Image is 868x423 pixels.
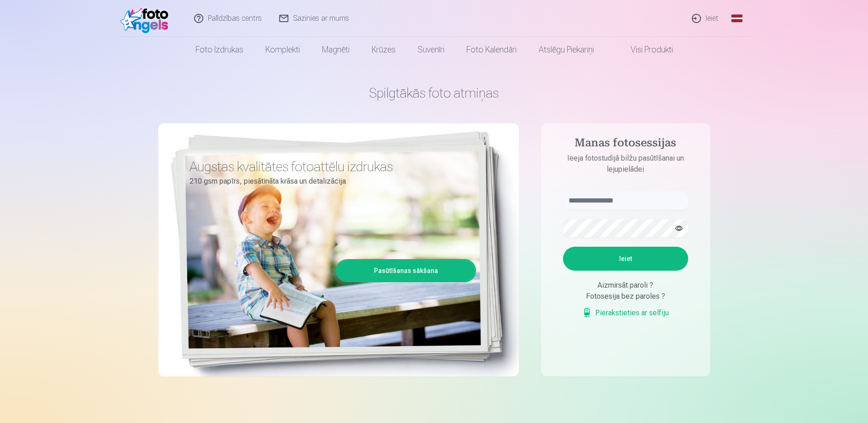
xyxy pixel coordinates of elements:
a: Atslēgu piekariņi [528,37,605,63]
img: /fa1 [121,4,173,33]
a: Magnēti [311,37,361,63]
button: Ieiet [563,247,688,271]
a: Komplekti [254,37,311,63]
h1: Spilgtākās foto atmiņas [158,85,710,101]
a: Krūzes [361,37,407,63]
p: 210 gsm papīrs, piesātināta krāsa un detalizācija [190,175,469,188]
a: Visi produkti [605,37,684,63]
a: Pasūtīšanas sākšana [337,261,475,281]
a: Pierakstieties ar selfiju [582,307,669,319]
h3: Augstas kvalitātes fotoattēlu izdrukas [190,158,469,175]
div: Aizmirsāt paroli ? [563,280,688,291]
p: Ieeja fotostudijā bilžu pasūtīšanai un lejupielādei [554,153,697,175]
a: Foto izdrukas [184,37,254,63]
a: Foto kalendāri [455,37,528,63]
div: Fotosesija bez paroles ? [563,291,688,302]
h4: Manas fotosessijas [554,136,697,153]
a: Suvenīri [407,37,455,63]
